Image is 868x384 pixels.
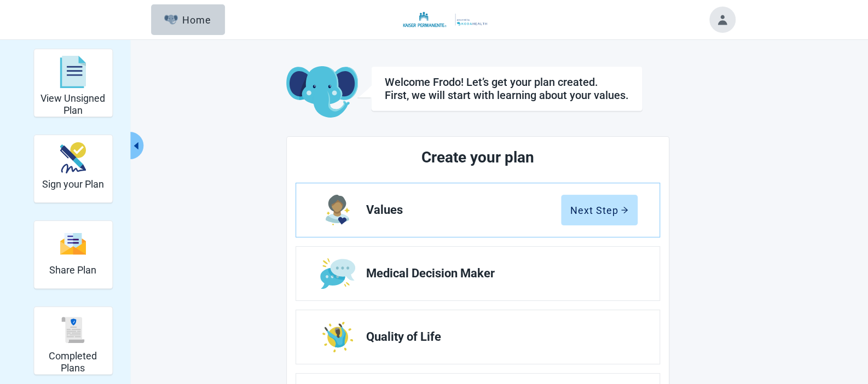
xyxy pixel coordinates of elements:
button: Toggle account menu [709,7,736,33]
h2: View Unsigned Plan [38,92,108,116]
img: svg%3e [60,56,86,89]
img: make_plan_official-CpYJDfBD.svg [60,142,86,173]
h2: Create your plan [337,146,619,170]
span: Medical Decision Maker [366,267,629,280]
button: ElephantHome [151,4,225,35]
img: Elephant [164,15,178,25]
span: Quality of Life [366,330,629,344]
h2: Share Plan [49,264,96,276]
h2: Completed Plans [38,350,108,374]
div: Sign your Plan [33,135,113,203]
img: svg%3e [60,232,86,255]
img: Koda Elephant [286,66,358,119]
div: Completed Plans [33,306,113,375]
a: Edit Medical Decision Maker section [296,247,659,300]
div: Welcome Frodo! Let’s get your plan created. First, we will start with learning about your values. [385,75,629,102]
a: Edit Quality of Life section [296,310,659,364]
h2: Sign your Plan [42,178,104,190]
span: Values [366,203,561,217]
span: caret-left [131,141,142,151]
div: Home [164,14,211,25]
img: svg%3e [60,317,86,343]
div: Share Plan [33,220,113,289]
span: arrow-right [621,206,628,214]
a: Edit Values section [296,183,659,237]
button: Collapse menu [130,132,144,159]
img: Koda Health [378,11,490,28]
button: Next Steparrow-right [561,195,638,225]
div: Next Step [570,205,628,216]
div: View Unsigned Plan [33,49,113,117]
